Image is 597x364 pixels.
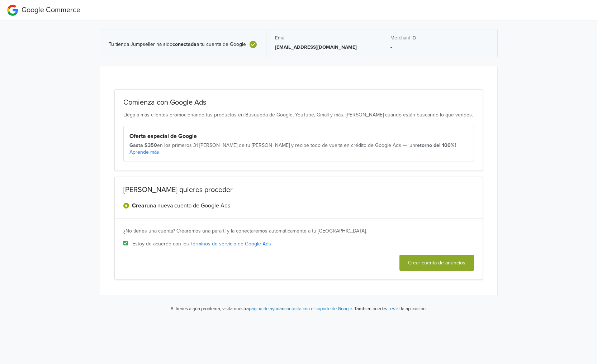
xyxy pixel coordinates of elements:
b: conectada [172,41,196,47]
h2: [PERSON_NAME] quieres proceder [123,186,474,194]
h5: Merchant ID [390,35,489,41]
a: contacta con el soporte de Google [284,306,352,312]
p: Llega a más clientes promocionando tus productos en Búsqueda de Google, YouTube, Gmail y más. [PE... [123,111,474,119]
span: Estoy de acuerdo con los [132,240,271,248]
label: una nueva cuenta de Google Ads [132,201,230,210]
strong: Gasta [129,142,143,148]
h2: Comienza con Google Ads [123,98,474,107]
p: [EMAIL_ADDRESS][DOMAIN_NAME] [275,44,373,51]
span: Tu tienda Jumpseller ha sido a tu cuenta de Google [109,42,246,48]
strong: $350 [144,142,157,148]
span: Google Commerce [22,6,80,14]
p: Si tienes algún problema, visita nuestra o . [171,306,353,313]
h5: Email [275,35,373,41]
input: Estoy de acuerdo con los Términos de servicio de Google Ads [123,241,128,245]
strong: Oferta especial de Google [129,133,197,140]
p: - [390,44,489,51]
div: en los primeros 31 [PERSON_NAME] de tu [PERSON_NAME] y recibe todo de vuelta en crédito de Google... [129,142,468,156]
strong: retorno del 100%! [415,142,456,148]
div: ¿No tienes una cuenta? Crearemos una para ti y la conectaremos automáticamente a tu [GEOGRAPHIC_D... [123,227,474,235]
strong: Crear [132,202,147,209]
a: Términos de servicio de Google Ads [190,241,271,247]
button: reset [388,305,400,313]
p: También puedes la aplicación. [353,305,427,313]
a: Aprende más [129,149,159,155]
button: Crear cuenta de anuncios [399,255,474,271]
a: página de ayuda [249,306,282,312]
